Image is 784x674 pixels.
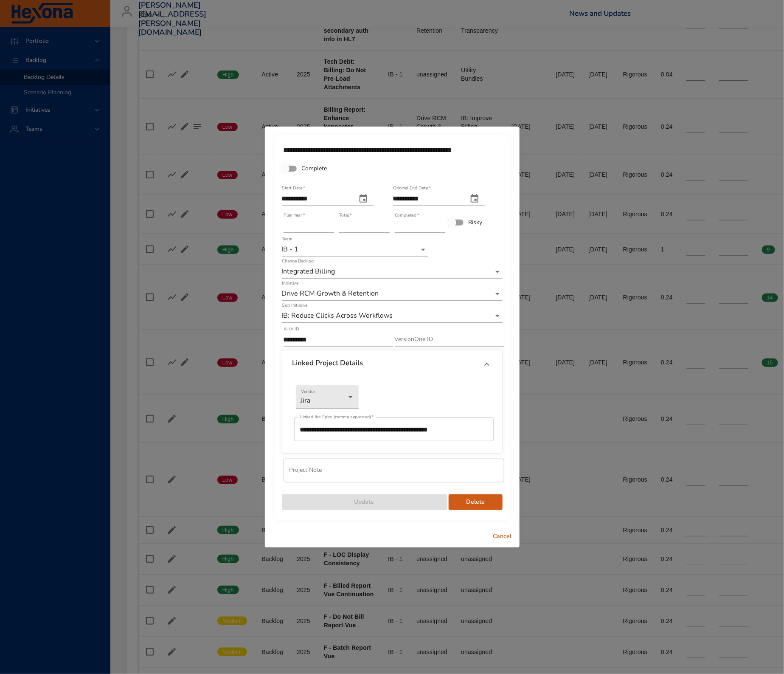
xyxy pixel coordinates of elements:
[282,186,305,190] label: Start Date
[449,494,503,510] button: Delete
[393,186,431,190] label: Original End Date
[282,350,502,378] div: Linked Project Details
[296,385,359,409] div: Jira
[284,213,305,217] label: Plan Year
[292,359,363,367] h6: Linked Project Details
[282,237,292,241] label: Team
[282,309,503,323] div: IB: Reduce Clicks Across Workflows
[284,327,299,331] label: AHA ID
[282,243,428,257] div: IB - 1
[464,189,485,209] button: original end date
[282,259,314,263] label: Change Backlog
[282,287,503,301] div: Drive RCM Growth & Retention
[489,529,516,544] button: Cancel
[302,164,327,173] span: Complete
[282,281,298,285] label: Initiative
[353,189,374,209] button: start date
[395,213,419,217] label: Completed
[455,497,496,508] span: Delete
[282,265,503,279] div: Integrated Billing
[282,303,308,307] label: Sub Initiative
[339,213,352,217] label: Total
[469,218,483,227] span: Risky
[492,531,513,542] span: Cancel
